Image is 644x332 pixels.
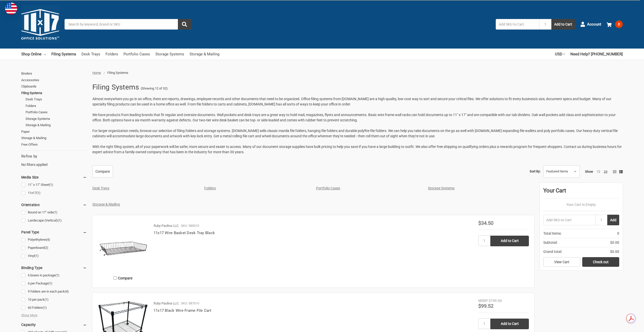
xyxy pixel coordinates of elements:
button: Add to Cart [551,19,575,30]
h5: Capacity [21,322,87,328]
img: 11x17.com [21,5,59,43]
a: Folders [204,186,216,190]
h5: Media Size [21,174,87,180]
a: Filing Systems [51,49,76,60]
a: Paperboard [21,245,87,251]
input: Add SKU to Cart [496,19,539,30]
span: (1) [43,306,47,309]
a: Desk Trays [81,49,100,60]
span: (2) [44,246,48,250]
span: Grand total: [543,249,562,254]
span: $34.50 [478,220,493,226]
h1: Filing Systems [92,81,139,94]
a: Filing Systems [21,90,87,96]
span: $199.04 [489,299,502,303]
span: Total Items: [543,231,562,236]
span: (1) [49,183,53,187]
a: Portfolio Cases [123,49,150,60]
a: 11x17 Wire Basket Desk Tray Black [154,231,215,235]
input: Add to Cart [490,319,529,329]
a: Storage & Mailing [26,122,87,128]
a: View Cart [543,257,580,267]
span: Show More [21,313,37,318]
a: Home [92,71,101,75]
p: SKU: 587010 [181,301,199,306]
a: Accessories [21,77,87,83]
span: (1) [48,281,52,285]
p: We have products from leading brands that fit regular and oversize documents. Wall pockets and de... [92,112,623,123]
input: Add SKU to Cart [543,215,595,225]
p: SKU: 585010 [181,223,199,228]
div: No filters applied [21,153,87,167]
span: 0 [615,20,623,28]
a: Compare [92,165,113,178]
a: Storage & Mailing [21,135,87,141]
a: Storage Systems [155,49,184,60]
input: Search by keyword, brand or SKU [65,19,191,30]
p: Your Cart Is Empty. [543,202,619,207]
span: 0 [617,231,619,236]
a: Vinyl [21,253,87,259]
a: Desk Trays [26,96,87,103]
div: Your Cart [543,186,619,198]
span: $0.00 [610,240,619,245]
a: Storage Systems [428,186,454,190]
span: (Showing 12 of 32) [141,86,168,91]
a: Portfolio Cases [316,186,340,190]
a: Account [580,18,601,31]
span: Show [585,170,593,173]
a: Landscape (Vertical) [21,217,87,224]
a: Storage Systems [26,116,87,122]
a: 12 [597,170,600,173]
label: Sort By: [530,168,541,175]
a: 6 per Package [21,280,87,287]
span: $0.00 [610,249,619,254]
span: (1) [55,273,59,277]
p: For larger organization needs, browse our selection of filing folders and storage systems. [DOMAI... [92,128,623,139]
button: Add [607,215,619,225]
h5: Panel Type [21,229,87,235]
a: Free Offers [21,141,87,148]
a: Check out [582,257,619,267]
h5: Refine by [21,153,87,159]
h5: Binding Type [21,265,87,271]
p: With the right filing system, all of your paperwork will be safer, more secure and easier to acce... [92,144,623,155]
a: 11x17 Black Wire Frame File Cart [154,308,211,313]
a: 11" x 17" Sheet [21,182,87,188]
h5: Orientation [21,202,87,208]
p: Almost everywhere you go in an office, there are reports, drawings, employee records and other do... [92,96,623,107]
span: (1) [45,298,49,301]
a: USD [555,49,565,60]
a: Polyethylene [21,236,87,243]
span: Filing Systems [107,71,128,75]
a: 9 folders are in each pack [21,288,87,295]
div: MSRP [478,298,488,303]
input: Compare [113,276,117,280]
a: 11x17 [21,190,87,196]
a: Clipboards [21,83,87,90]
a: Bound on 17" side [21,209,87,216]
a: Storage & Mailing [92,202,120,206]
a: Portfolio Cases [26,109,87,116]
a: 6 boxes in package [21,272,87,279]
span: (4) [46,238,50,241]
a: Desk Trays [92,186,109,190]
span: Subtotal: [543,240,557,245]
input: Add to Cart [490,236,529,246]
a: Folders [106,49,118,60]
a: 24 [604,170,607,173]
img: 11x17 Wire Basket Desk Tray Black [98,220,148,271]
span: Account [587,21,601,27]
span: (1) [35,254,39,258]
a: 0 [607,18,623,31]
span: (1) [36,191,40,195]
span: (1) [53,210,57,214]
a: 10 per pack [21,296,87,303]
a: Folders [26,103,87,109]
a: 60 Folders [21,304,87,311]
label: Compare [98,274,148,282]
p: Ruby Paulina LLC. [154,223,179,228]
span: (1) [58,218,62,222]
img: duty and tax information for United States [5,3,17,15]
